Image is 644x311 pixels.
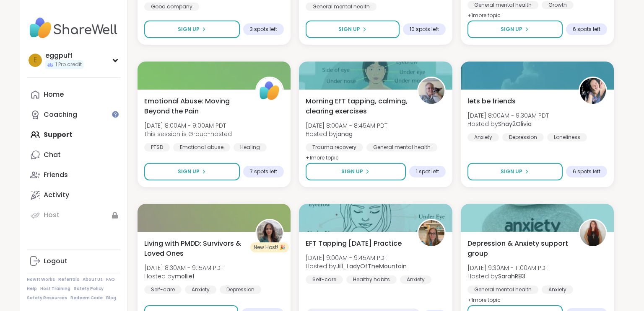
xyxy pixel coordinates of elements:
a: Help [27,286,37,292]
span: Emotional Abuse: Moving Beyond the Pain [144,96,246,116]
div: Self-care [144,285,182,294]
a: Safety Policy [74,286,104,292]
a: Chat [27,145,120,165]
span: Sign Up [341,168,363,175]
img: janag [418,78,444,104]
div: Trauma recovery [306,143,363,152]
div: Logout [44,257,68,266]
div: Anxiety [467,133,499,141]
span: 6 spots left [573,168,600,175]
a: About Us [83,277,103,283]
a: Activity [27,185,120,205]
img: Shay2Olivia [580,78,606,104]
div: Anxiety [185,285,216,294]
img: SarahR83 [580,220,606,246]
span: Depression & Anxiety support group [467,239,569,259]
button: Sign Up [467,21,563,38]
div: Chat [44,150,61,159]
div: General mental health [467,1,538,9]
div: General mental health [467,285,538,294]
div: Host [44,211,60,220]
span: 7 spots left [250,168,277,175]
div: Anxiety [542,285,573,294]
div: Home [44,90,64,99]
span: Hosted by [306,130,387,138]
div: Self-care [306,275,343,284]
b: SarahR83 [498,272,525,280]
div: Growth [542,1,574,9]
b: Jill_LadyOfTheMountain [336,262,407,270]
div: PTSD [144,143,170,152]
img: ShareWell Nav Logo [27,13,120,43]
span: Sign Up [501,26,522,33]
span: Sign Up [178,168,200,175]
span: [DATE] 9:30AM - 11:00AM PDT [467,264,548,272]
img: Jill_LadyOfTheMountain [418,220,444,246]
button: Sign Up [467,163,563,180]
b: Shay2Olivia [498,120,532,128]
div: New Host! 🎉 [250,242,289,252]
a: Host Training [40,286,70,292]
span: Hosted by [306,262,407,270]
span: 10 spots left [410,26,439,33]
button: Sign Up [144,163,240,180]
span: lets be friends [467,96,516,106]
div: Emotional abuse [173,143,230,152]
img: mollie1 [257,220,283,246]
a: Safety Resources [27,295,67,301]
a: Coaching [27,105,120,125]
span: Living with PMDD: Survivors & Loved Ones [144,239,246,259]
span: Sign Up [178,26,200,33]
a: Host [27,205,120,225]
a: Redeem Code [70,295,103,301]
div: Depression [502,133,544,141]
a: How It Works [27,277,55,283]
span: Hosted by [467,272,548,280]
a: Referrals [58,277,79,283]
a: Logout [27,251,120,271]
b: mollie1 [175,272,194,280]
span: 3 spots left [250,26,277,33]
span: [DATE] 8:00AM - 9:00AM PDT [144,121,232,130]
a: Home [27,85,120,105]
div: Loneliness [547,133,587,141]
span: Hosted by [467,120,549,128]
div: Healthy habits [346,275,397,284]
span: [DATE] 8:00AM - 9:30AM PDT [467,111,549,120]
span: e [34,55,37,66]
div: General mental health [306,3,377,11]
button: Sign Up [144,21,240,38]
span: Sign Up [338,26,360,33]
div: Coaching [44,110,77,119]
iframe: Spotlight [112,111,119,118]
a: Blog [106,295,116,301]
div: Anxiety [400,275,431,284]
button: Sign Up [306,163,405,180]
button: Sign Up [306,21,399,38]
span: 6 spots left [573,26,600,33]
div: eggpuff [45,51,83,60]
span: 1 Pro credit [55,61,82,68]
div: Good company [144,3,199,11]
span: Sign Up [501,168,522,175]
img: ShareWell [257,78,283,104]
span: Morning EFT tapping, calming, clearing exercises [306,96,408,116]
span: Hosted by [144,272,223,280]
div: Activity [44,190,69,200]
span: EFT Tapping [DATE] Practice [306,239,402,249]
div: Depression [220,285,261,294]
span: [DATE] 9:00AM - 9:45AM PDT [306,254,407,262]
a: FAQ [106,277,115,283]
span: This session is Group-hosted [144,130,232,138]
a: Friends [27,165,120,185]
div: Healing [234,143,267,152]
div: Friends [44,170,68,180]
span: [DATE] 8:30AM - 9:15AM PDT [144,264,223,272]
span: 1 spot left [416,168,439,175]
div: General mental health [366,143,437,152]
span: [DATE] 8:00AM - 8:45AM PDT [306,121,387,130]
b: janag [336,130,353,138]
